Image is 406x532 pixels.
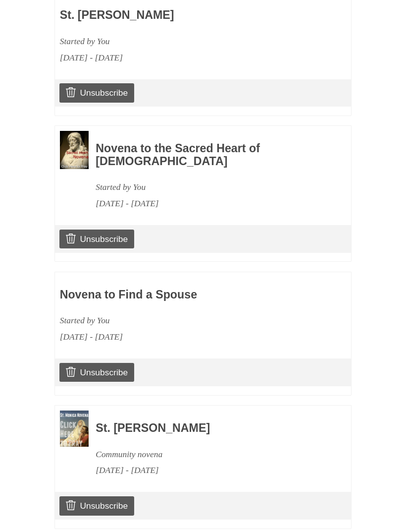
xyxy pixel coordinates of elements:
[60,33,289,50] div: Started by You
[59,496,134,515] a: Unsubscribe
[96,195,324,212] div: [DATE] - [DATE]
[60,50,289,66] div: [DATE] - [DATE]
[60,312,289,329] div: Started by You
[96,422,324,435] h3: St. [PERSON_NAME]
[59,83,134,102] a: Unsubscribe
[96,446,324,463] div: Community novena
[60,329,289,345] div: [DATE] - [DATE]
[59,230,134,248] a: Unsubscribe
[60,289,289,301] h3: Novena to Find a Spouse
[60,9,289,22] h3: St. [PERSON_NAME]
[59,363,134,382] a: Unsubscribe
[60,131,89,170] img: Novena image
[96,142,324,168] h3: Novena to the Sacred Heart of [DEMOGRAPHIC_DATA]
[96,462,324,478] div: [DATE] - [DATE]
[96,179,324,195] div: Started by You
[60,411,89,447] img: Novena image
